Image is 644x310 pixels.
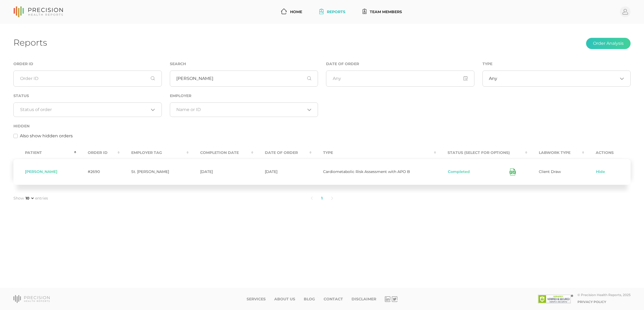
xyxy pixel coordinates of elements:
[326,62,359,66] label: Date of Order
[304,297,315,301] a: Blog
[24,195,35,201] select: Showentries
[13,102,162,117] div: Search for option
[324,297,343,301] a: Contact
[25,169,57,174] span: [PERSON_NAME]
[577,300,606,304] a: Privacy Policy
[13,71,162,87] input: Order ID
[436,147,528,159] th: Status (Select for Options) : activate to sort column ascending
[120,159,189,185] td: St. [PERSON_NAME]
[170,62,186,66] label: Search
[76,159,120,185] td: #2690
[170,102,318,117] div: Search for option
[326,71,474,87] input: Any
[482,71,631,87] div: Search for option
[596,169,605,175] a: Hide
[274,297,295,301] a: About Us
[13,37,47,48] h1: Reports
[317,7,347,17] a: Reports
[497,76,618,81] input: Search for option
[20,133,73,139] label: Also show hidden orders
[13,147,76,159] th: Patient : activate to sort column descending
[76,147,120,159] th: Order ID : activate to sort column ascending
[170,94,191,98] label: Employer
[482,62,492,66] label: Type
[323,169,410,174] span: Cardiometabolic Risk Assessment with APO B
[312,147,436,159] th: Type : activate to sort column ascending
[20,107,149,112] input: Search for option
[13,195,48,201] label: Show entries
[527,147,584,159] th: Labwork Type : activate to sort column ascending
[189,159,253,185] td: [DATE]
[577,293,631,297] div: © Precision Health Reports, 2025
[584,147,631,159] th: Actions
[13,124,30,128] label: Hidden
[120,147,189,159] th: Employer Tag : activate to sort column ascending
[539,169,561,174] span: Client Draw
[253,147,312,159] th: Date Of Order : activate to sort column ascending
[247,297,266,301] a: Services
[170,71,318,87] input: First or Last Name
[489,76,497,81] span: Any
[189,147,253,159] th: Completion Date : activate to sort column ascending
[176,107,305,112] input: Search for option
[13,94,29,98] label: Status
[538,295,573,303] img: SSL site seal - click to verify
[279,7,304,17] a: Home
[352,297,376,301] a: Disclaimer
[13,62,33,66] label: Order ID
[448,169,470,175] button: Completed
[586,38,631,49] button: Order Analysis
[360,7,404,17] a: Team Members
[253,159,312,185] td: [DATE]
